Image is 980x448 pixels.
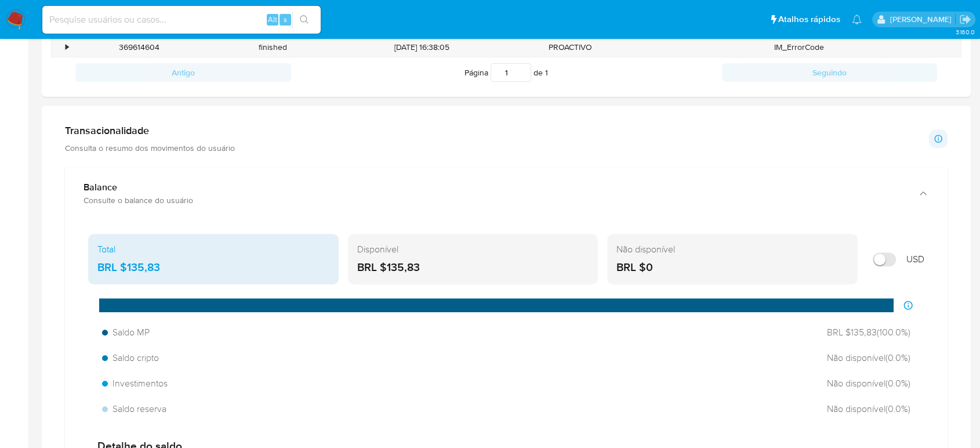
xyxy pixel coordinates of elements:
[75,63,291,82] button: Antigo
[292,12,316,28] button: search-icon
[206,38,340,57] div: finished
[890,14,955,25] p: erico.trevizan@mercadopago.com.br
[955,27,974,37] span: 3.160.0
[464,63,548,82] span: Página de
[852,15,862,24] a: Notificações
[340,38,503,57] div: [DATE] 16:38:05
[42,12,321,27] input: Pesquise usuários ou casos...
[72,38,206,57] div: 369614604
[268,14,277,25] span: Alt
[637,38,961,57] div: IM_ErrorCode
[722,63,938,82] button: Seguindo
[778,13,840,26] span: Atalhos rápidos
[545,67,548,78] span: 1
[284,14,287,25] span: s
[66,42,68,53] div: •
[959,13,971,26] a: Sair
[503,38,637,57] div: PROACTIVO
